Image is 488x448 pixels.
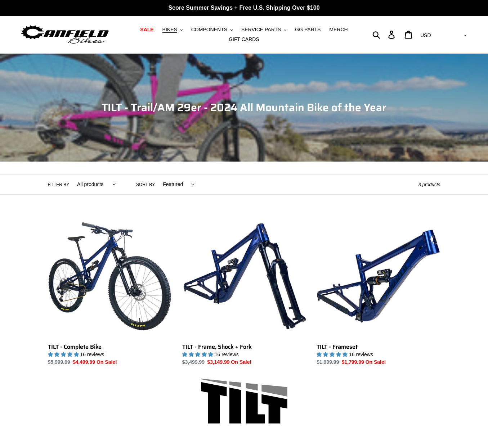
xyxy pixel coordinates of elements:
span: COMPONENTS [191,27,227,33]
label: Sort by [136,181,155,188]
span: BIKES [162,27,177,33]
a: GIFT CARDS [225,35,263,44]
a: SALE [136,25,157,35]
label: Filter by [48,181,70,188]
span: MERCH [329,27,348,33]
a: MERCH [326,25,351,35]
span: GG PARTS [295,27,321,33]
a: GG PARTS [291,25,324,35]
img: Canfield Bikes [20,23,110,46]
span: GIFT CARDS [229,36,259,42]
span: TILT - Trail/AM 29er - 2024 All Mountain Bike of the Year [102,99,386,116]
button: BIKES [159,25,186,35]
button: SERVICE PARTS [238,25,290,35]
span: SALE [140,27,153,33]
button: COMPONENTS [188,25,236,35]
span: 3 products [418,182,440,187]
span: SERVICE PARTS [241,27,281,33]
